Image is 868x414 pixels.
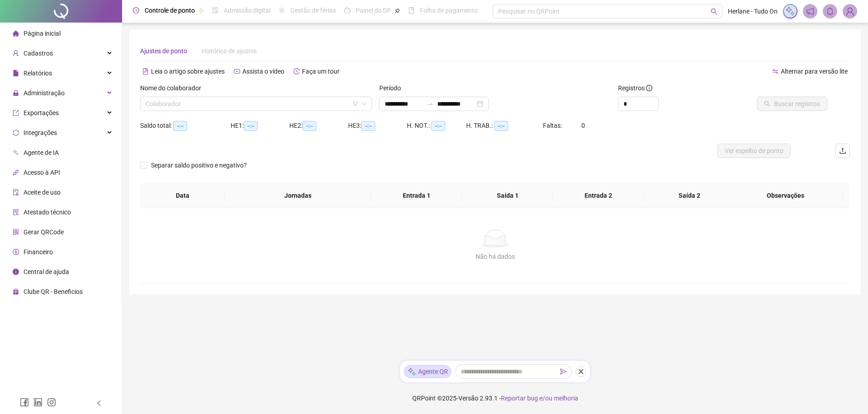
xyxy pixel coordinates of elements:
span: close [578,368,584,375]
span: Central de ajuda [24,268,69,275]
img: sparkle-icon.fc2bf0ac1784a2077858766a79e2daf3.svg [407,367,416,377]
span: Exportações [24,109,59,116]
span: Atestado técnico [24,209,71,216]
span: user-add [13,50,19,56]
span: Leia o artigo sobre ajustes [151,68,225,75]
div: H. TRAB.: [466,121,543,131]
span: solution [13,209,19,215]
span: Ajustes de ponto [140,47,187,55]
div: Saldo total: [140,121,231,131]
th: Entrada 2 [553,183,644,208]
span: Painel do DP [356,7,391,14]
span: sun [278,7,285,14]
span: clock-circle [133,7,139,14]
th: Saída 2 [644,183,735,208]
span: Agente de IA [24,149,59,156]
span: swap-right [426,100,434,107]
img: 23109 [843,5,857,18]
span: export [13,110,19,116]
span: book [408,7,415,14]
span: down [362,101,367,107]
span: info-circle [646,85,652,91]
span: dollar [13,249,19,255]
span: Aceite de uso [24,189,61,196]
span: Clube QR - Beneficios [24,288,83,295]
button: Ver espelho de ponto [717,144,791,158]
button: Buscar registros [757,97,827,111]
span: Herlane - Tudo On [728,6,778,16]
div: Não há dados [151,251,839,261]
footer: QRPoint © 2025 - 2.93.1 - [122,382,868,414]
span: send [560,368,566,375]
span: pushpin [395,8,400,14]
label: Nome do colaborador [140,83,207,93]
span: youtube [234,68,240,74]
th: Saída 1 [462,183,553,208]
span: Relatórios [24,70,52,77]
span: --:-- [361,121,375,131]
span: Cadastros [24,50,53,57]
span: to [426,100,434,107]
span: audit [13,189,19,195]
span: --:-- [173,121,187,131]
span: --:-- [244,121,258,131]
span: Faça um tour [302,68,340,75]
span: Alternar para versão lite [781,68,848,75]
span: Faltas: [543,122,563,129]
span: 0 [581,122,585,129]
span: Folha de pagamento [420,7,478,14]
span: Controle de ponto [145,7,195,14]
span: Administração [24,89,65,97]
span: history [293,68,300,74]
span: Separar saldo positivo e negativo? [147,160,250,170]
span: sync [13,130,19,136]
div: HE 1: [231,121,289,131]
span: --:-- [494,121,508,131]
span: file [13,70,19,76]
span: Assista o vídeo [242,68,284,75]
span: --:-- [431,121,445,131]
span: upload [839,147,846,154]
span: linkedin [33,398,42,407]
span: Gerar QRCode [24,228,64,236]
span: Observações [735,191,836,200]
span: notification [806,7,814,15]
span: lock [13,90,19,96]
span: Financeiro [24,248,53,256]
span: file-done [212,7,218,14]
span: Acesso à API [24,169,60,176]
span: left [96,400,102,406]
span: facebook [20,398,29,407]
span: Reportar bug e/ou melhoria [501,395,578,402]
th: Entrada 1 [371,183,462,208]
label: Período [379,83,407,93]
span: Admissão digital [224,7,270,14]
div: HE 2: [289,121,348,131]
div: HE 3: [348,121,407,131]
img: sparkle-icon.fc2bf0ac1784a2077858766a79e2daf3.svg [785,6,795,16]
span: bell [826,7,834,15]
span: file-text [142,68,149,74]
span: Versão [458,395,478,402]
span: instagram [47,398,56,407]
span: search [711,8,717,15]
span: swap [772,68,778,74]
span: --:-- [302,121,316,131]
th: Jornadas [225,183,371,208]
span: gift [13,288,19,295]
span: filter [353,101,358,107]
span: dashboard [344,7,350,14]
th: Observações [728,183,843,208]
span: qrcode [13,229,19,235]
span: info-circle [13,269,19,275]
span: Registros [618,83,652,93]
span: pushpin [198,8,204,14]
span: Página inicial [24,30,61,37]
span: home [13,30,19,37]
div: Agente QR [404,365,452,378]
span: Histórico de ajustes [202,47,257,55]
span: Gestão de férias [290,7,336,14]
span: api [13,169,19,176]
th: Data [140,183,225,208]
span: Integrações [24,129,57,136]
